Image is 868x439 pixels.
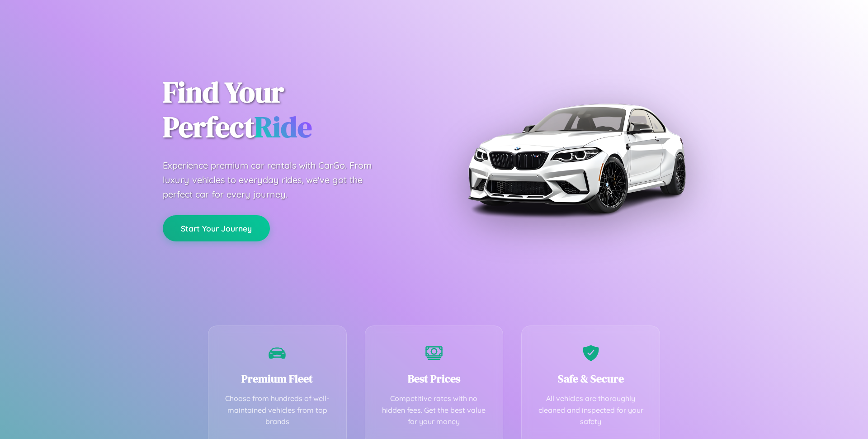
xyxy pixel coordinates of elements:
p: Competitive rates with no hidden fees. Get the best value for your money [379,393,490,428]
h3: Safe & Secure [535,371,646,386]
p: Experience premium car rentals with CarGo. From luxury vehicles to everyday rides, we've got the ... [163,158,389,202]
p: All vehicles are thoroughly cleaned and inspected for your safety [535,393,646,428]
button: Start Your Journey [163,215,270,241]
h3: Premium Fleet [222,371,333,386]
h3: Best Prices [379,371,490,386]
span: Ride [255,107,312,146]
img: Premium BMW car rental vehicle [463,45,689,271]
h1: Find Your Perfect [163,75,420,145]
p: Choose from hundreds of well-maintained vehicles from top brands [222,393,333,428]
